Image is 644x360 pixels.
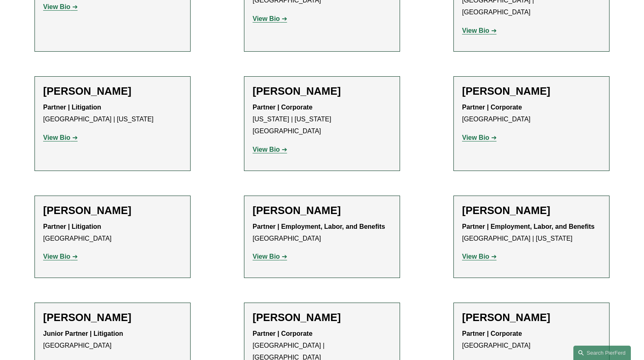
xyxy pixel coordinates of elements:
[253,253,287,260] a: View Bio
[43,223,101,230] strong: Partner | Litigation
[43,311,182,324] h2: [PERSON_NAME]
[462,134,497,141] a: View Bio
[462,134,489,141] strong: View Bio
[462,253,489,260] strong: View Bio
[462,85,601,98] h2: [PERSON_NAME]
[462,102,601,125] p: [GEOGRAPHIC_DATA]
[43,134,70,141] strong: View Bio
[43,85,182,98] h2: [PERSON_NAME]
[462,223,595,230] strong: Partner | Employment, Labor, and Benefits
[573,346,631,360] a: Search this site
[253,204,391,217] h2: [PERSON_NAME]
[43,253,78,260] a: View Bio
[43,134,78,141] a: View Bio
[253,221,391,245] p: [GEOGRAPHIC_DATA]
[462,253,497,260] a: View Bio
[462,221,601,245] p: [GEOGRAPHIC_DATA] | [US_STATE]
[253,146,280,153] strong: View Bio
[253,85,391,98] h2: [PERSON_NAME]
[253,102,391,137] p: [US_STATE] | [US_STATE][GEOGRAPHIC_DATA]
[43,204,182,217] h2: [PERSON_NAME]
[253,146,287,153] a: View Bio
[253,330,313,337] strong: Partner | Corporate
[43,102,182,125] p: [GEOGRAPHIC_DATA] | [US_STATE]
[43,253,70,260] strong: View Bio
[253,311,391,324] h2: [PERSON_NAME]
[43,221,182,245] p: [GEOGRAPHIC_DATA]
[462,311,601,324] h2: [PERSON_NAME]
[43,328,182,352] p: [GEOGRAPHIC_DATA]
[43,104,101,111] strong: Partner | Litigation
[43,3,78,10] a: View Bio
[462,27,489,34] strong: View Bio
[462,204,601,217] h2: [PERSON_NAME]
[253,223,385,230] strong: Partner | Employment, Labor, and Benefits
[253,15,287,22] a: View Bio
[462,328,601,352] p: [GEOGRAPHIC_DATA]
[462,330,522,337] strong: Partner | Corporate
[462,104,522,111] strong: Partner | Corporate
[253,15,280,22] strong: View Bio
[462,27,497,34] a: View Bio
[253,104,313,111] strong: Partner | Corporate
[43,330,123,337] strong: Junior Partner | Litigation
[253,253,280,260] strong: View Bio
[43,3,70,10] strong: View Bio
